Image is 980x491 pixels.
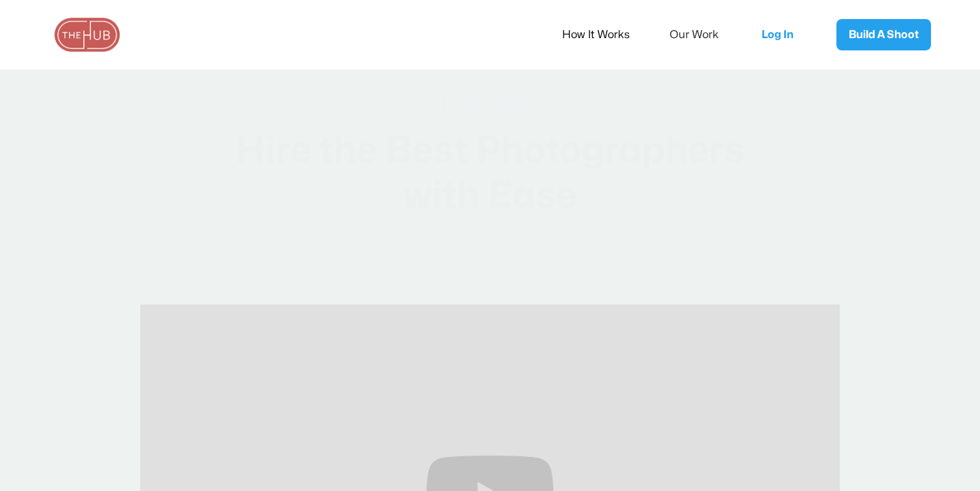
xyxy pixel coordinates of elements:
div: How it works [230,96,750,114]
a: Build A Shoot [836,19,931,50]
p: Welcome to The Hub, a community of 40,000 highly vetted photographers in major cities. Post your ... [230,247,750,300]
h1: Hire the Best Photographers with Ease [230,129,750,219]
a: Log In [748,12,816,57]
a: Our Work [670,20,737,49]
a: How It Works [562,20,648,49]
